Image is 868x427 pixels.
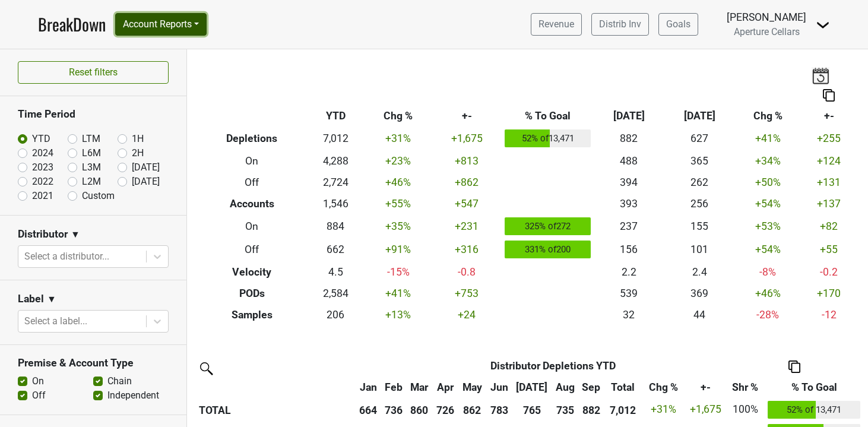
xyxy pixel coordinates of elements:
th: Samples [198,304,306,325]
th: Off [198,172,306,193]
img: last_updated_date [812,67,829,84]
th: Sep: activate to sort column ascending [578,377,604,398]
label: 2024 [32,146,53,160]
label: 2021 [32,189,53,203]
td: +91 % [365,238,431,262]
td: 1,546 [306,193,365,214]
td: +55 [801,238,857,262]
th: PODs [198,283,306,304]
th: +- [432,106,502,127]
td: -28 % [735,304,801,325]
td: +34 % [735,150,801,172]
th: 735 [552,398,578,422]
label: On [32,374,44,388]
td: 7,012 [306,127,365,151]
h3: Distributor [18,228,68,241]
label: Off [32,388,46,403]
td: +131 [801,172,857,193]
th: Feb: activate to sort column ascending [381,377,407,398]
label: Chain [107,374,132,388]
label: Independent [107,388,159,403]
td: 156 [594,238,664,262]
th: Off [198,238,306,262]
span: ▼ [47,292,56,306]
td: +82 [801,214,857,238]
td: +231 [432,214,502,238]
td: -0.2 [801,261,857,283]
th: On [198,214,306,238]
td: 2,724 [306,172,365,193]
td: -8 % [735,261,801,283]
th: TOTAL [196,398,356,422]
button: Reset filters [18,61,169,84]
th: +-: activate to sort column ascending [686,377,726,398]
th: Shr %: activate to sort column ascending [726,377,765,398]
h3: Label [18,293,44,305]
td: +862 [432,172,502,193]
td: +23 % [365,150,431,172]
td: 44 [664,304,735,325]
th: Chg %: activate to sort column ascending [642,377,686,398]
th: % To Goal [502,106,594,127]
td: -12 [801,304,857,325]
td: +137 [801,193,857,214]
th: 736 [381,398,407,422]
h3: Premise & Account Type [18,357,169,369]
td: +54 % [735,238,801,262]
label: L3M [82,160,101,175]
span: +1,675 [690,403,721,415]
td: +54 % [735,193,801,214]
span: Aperture Cellars [734,26,800,37]
td: -0.8 [432,261,502,283]
img: Copy to clipboard [823,89,835,102]
th: 862 [458,398,486,422]
a: Goals [658,13,698,36]
th: Jul: activate to sort column ascending [512,377,552,398]
label: L2M [82,175,101,189]
td: +50 % [735,172,801,193]
label: 2H [132,146,144,160]
td: +255 [801,127,857,151]
td: +46 % [365,172,431,193]
th: Jun: activate to sort column ascending [486,377,512,398]
h3: Time Period [18,108,169,121]
th: [DATE] [594,106,664,127]
th: 726 [433,398,458,422]
td: 2.4 [664,261,735,283]
th: 664 [356,398,381,422]
th: +- [801,106,857,127]
td: +547 [432,193,502,214]
td: 882 [594,127,664,151]
td: 394 [594,172,664,193]
td: +316 [432,238,502,262]
td: 262 [664,172,735,193]
th: Velocity [198,261,306,283]
th: 882 [578,398,604,422]
td: +1,675 [432,127,502,151]
td: 237 [594,214,664,238]
th: Total: activate to sort column ascending [604,377,642,398]
th: On [198,150,306,172]
td: +35 % [365,214,431,238]
a: Distrib Inv [591,13,649,36]
th: Apr: activate to sort column ascending [433,377,458,398]
label: YTD [32,132,50,146]
td: +46 % [735,283,801,304]
td: +53 % [735,214,801,238]
td: +813 [432,150,502,172]
td: 155 [664,214,735,238]
td: 256 [664,193,735,214]
td: +31 % [365,127,431,151]
img: filter [196,358,215,377]
label: 2022 [32,175,53,189]
th: 783 [486,398,512,422]
th: May: activate to sort column ascending [458,377,486,398]
th: Depletions [198,127,306,151]
a: BreakDown [38,12,106,37]
th: YTD [306,106,365,127]
label: [DATE] [132,160,160,175]
td: 393 [594,193,664,214]
th: &nbsp;: activate to sort column ascending [196,377,356,398]
td: +170 [801,283,857,304]
button: Account Reports [115,13,207,36]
